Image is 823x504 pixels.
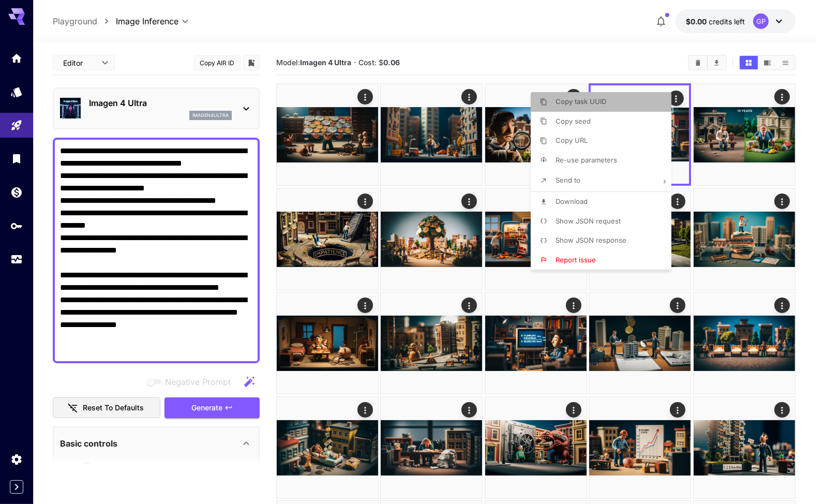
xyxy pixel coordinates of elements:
span: Send to [556,176,580,184]
span: Show JSON request [556,217,621,225]
span: Copy URL [556,136,588,144]
span: Report issue [556,256,596,264]
span: Download [556,197,588,205]
span: Show JSON response [556,236,626,244]
span: Copy task UUID [556,97,606,106]
span: Re-use parameters [556,156,617,164]
span: Copy seed [556,117,591,125]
